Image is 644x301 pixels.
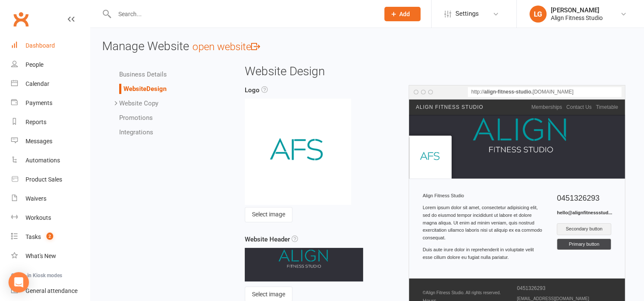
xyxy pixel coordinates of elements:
[26,287,77,294] div: General attendance
[384,7,421,21] button: Add
[245,65,625,78] h3: Website Design
[557,192,611,204] h5: 0451326293
[26,253,56,259] div: What's New
[119,128,153,136] a: Integrations
[566,104,591,110] a: Contact Us
[11,36,90,55] a: Dashboard
[11,170,90,189] a: Product Sales
[423,204,544,241] p: Lorem ipsum dolor sit amet, consectetur adipisicing elit, sed do eiusmod tempor incididunt ut lab...
[557,239,611,250] div: Primary button
[484,89,532,95] strong: align-fitness-studio .
[123,85,146,93] span: Website
[26,176,62,183] div: Product Sales
[26,80,49,87] div: Calendar
[411,137,450,176] img: thumb_logo.png
[596,104,618,110] a: Timetable
[531,104,562,110] a: Memberships
[423,290,517,296] p: © Align Fitness Studio . All rights reserved.
[11,94,90,113] a: Payments
[26,99,52,106] div: Payments
[192,41,260,53] a: open website
[11,74,90,94] a: Calendar
[530,6,547,23] div: LG
[11,132,90,151] a: Messages
[245,99,351,205] img: thumb_logo.png
[557,210,612,215] strong: hello@alignfitnessstud...
[557,223,611,235] div: Secondary button
[26,214,51,221] div: Workouts
[123,85,166,93] a: WebsiteDesign
[119,99,158,107] a: Website Copy
[112,8,373,20] input: Search...
[26,233,41,240] div: Tasks
[11,189,90,208] a: Waivers
[11,227,90,247] a: Tasks 2
[26,42,55,49] div: Dashboard
[11,281,90,301] a: General attendance kiosk mode
[26,138,52,145] div: Messages
[468,87,621,97] div: http:// [DOMAIN_NAME]
[245,207,292,222] button: Select image
[26,157,60,164] div: Automations
[423,246,544,261] p: Duis aute irure dolor in reprehenderit in voluptate velit esse cillum dolore eu fugiat nulla pari...
[46,233,53,240] span: 2
[399,11,410,17] span: Add
[551,14,603,22] div: Align Fitness Studio
[11,208,90,227] a: Workouts
[10,9,31,30] a: Clubworx
[423,192,544,200] div: Align Fitness Studio
[455,4,479,23] span: Settings
[245,85,260,95] label: Logo
[11,55,90,74] a: People
[245,248,363,281] img: header.png
[11,151,90,170] a: Automations
[11,113,90,132] a: Reports
[119,71,167,78] a: Business Details
[551,6,603,14] div: [PERSON_NAME]
[245,234,290,244] label: Website Header
[119,114,153,122] a: Promotions
[416,103,484,111] span: Align Fitness Studio
[11,247,90,266] a: What's New
[9,272,29,292] div: Open Intercom Messenger
[26,195,46,202] div: Waivers
[517,285,611,291] h5: 0451326293
[26,119,46,125] div: Reports
[26,61,43,68] div: People
[102,40,632,53] h3: Manage Website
